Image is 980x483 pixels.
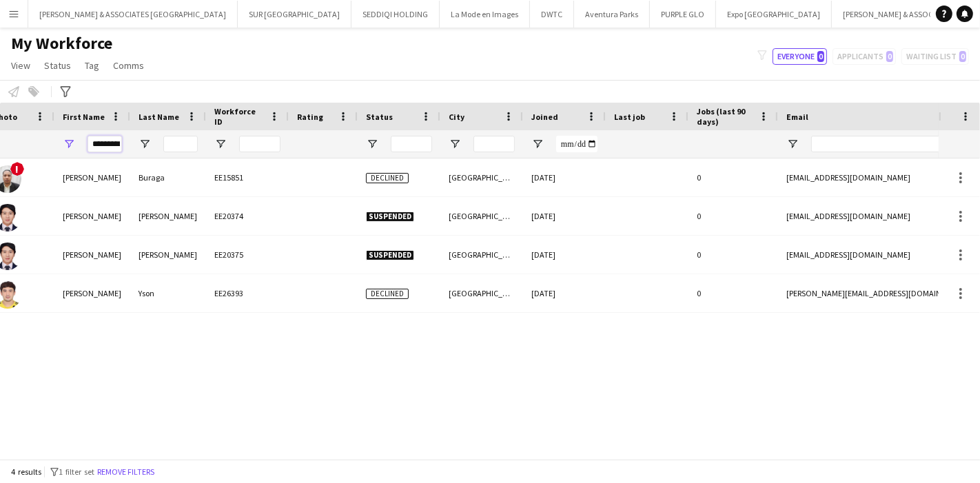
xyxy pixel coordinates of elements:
span: Suspended [366,250,414,260]
div: [GEOGRAPHIC_DATA] [440,236,523,274]
app-action-btn: Advanced filters [57,83,74,100]
input: Last Name Filter Input [163,136,198,152]
span: My Workforce [11,33,112,54]
a: View [6,56,36,74]
span: Status [366,112,393,122]
div: [PERSON_NAME] [54,274,130,312]
button: La Mode en Images [440,1,530,28]
span: Jobs (last 90 days) [697,106,753,127]
div: 0 [688,197,778,235]
span: Status [44,59,71,72]
span: Comms [113,59,144,72]
button: DWTC [530,1,574,28]
span: Declined [366,289,409,299]
button: Everyone0 [773,48,827,65]
input: Joined Filter Input [556,136,598,152]
span: Rating [297,112,323,122]
a: Tag [79,56,105,74]
div: EE15851 [206,158,289,196]
span: Joined [531,112,558,122]
button: [PERSON_NAME] & ASSOCIATES [GEOGRAPHIC_DATA] [28,1,238,28]
span: City [449,112,465,122]
div: Yson [130,274,206,312]
button: SEDDIQI HOLDING [351,1,440,28]
button: Open Filter Menu [449,138,461,150]
div: [GEOGRAPHIC_DATA] [440,197,523,235]
div: 0 [688,274,778,312]
input: City Filter Input [473,136,515,152]
span: Last job [614,112,645,122]
button: Open Filter Menu [63,138,75,150]
div: [PERSON_NAME] [54,158,130,196]
button: SUR [GEOGRAPHIC_DATA] [238,1,351,28]
span: Declined [366,173,409,183]
span: Workforce ID [214,106,264,127]
div: [DATE] [523,236,606,274]
button: Open Filter Menu [214,138,227,150]
div: Buraga [130,158,206,196]
div: EE20374 [206,197,289,235]
span: Last Name [139,112,179,122]
span: Email [786,112,808,122]
button: Open Filter Menu [786,138,799,150]
span: View [11,59,30,72]
button: Aventura Parks [574,1,650,28]
input: Status Filter Input [391,136,432,152]
span: Suspended [366,212,414,222]
button: [PERSON_NAME] & ASSOCIATES KSA [832,1,979,28]
input: Workforce ID Filter Input [239,136,280,152]
span: 0 [817,51,824,62]
button: Remove filters [94,464,157,480]
span: 1 filter set [59,466,94,477]
input: First Name Filter Input [88,136,122,152]
div: [PERSON_NAME] [54,236,130,274]
a: Status [39,56,76,74]
div: 0 [688,236,778,274]
div: [GEOGRAPHIC_DATA] [440,274,523,312]
button: Open Filter Menu [531,138,544,150]
div: [PERSON_NAME] [54,197,130,235]
div: [PERSON_NAME] [130,197,206,235]
div: EE20375 [206,236,289,274]
button: Expo [GEOGRAPHIC_DATA] [716,1,832,28]
div: [DATE] [523,158,606,196]
button: Open Filter Menu [139,138,151,150]
div: [DATE] [523,197,606,235]
div: [GEOGRAPHIC_DATA] [440,158,523,196]
div: 0 [688,158,778,196]
span: First Name [63,112,105,122]
a: Comms [108,56,150,74]
div: EE26393 [206,274,289,312]
div: [PERSON_NAME] [130,236,206,274]
button: Open Filter Menu [366,138,378,150]
span: Tag [85,59,99,72]
div: [DATE] [523,274,606,312]
span: ! [10,162,24,176]
button: PURPLE GLO [650,1,716,28]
